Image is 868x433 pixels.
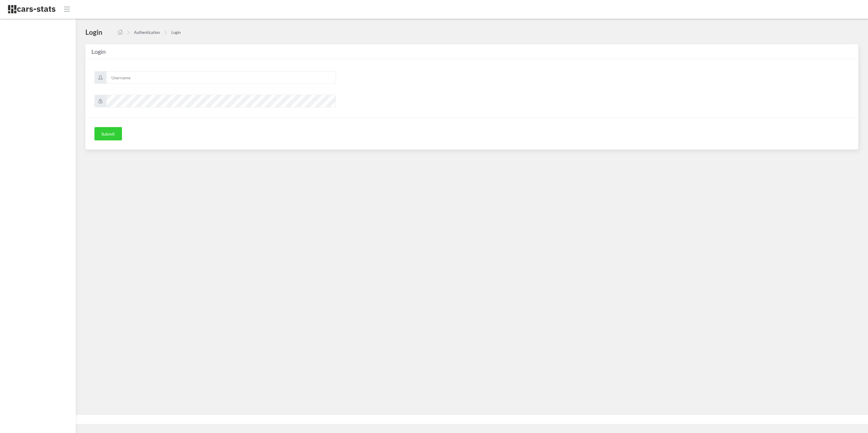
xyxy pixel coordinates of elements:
[134,30,160,35] a: Authentication
[94,127,122,140] button: Submit
[8,5,56,14] img: navbar brand
[106,71,336,84] input: Username
[85,28,102,37] h4: Login
[171,30,181,35] a: Login
[91,48,106,55] span: Login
